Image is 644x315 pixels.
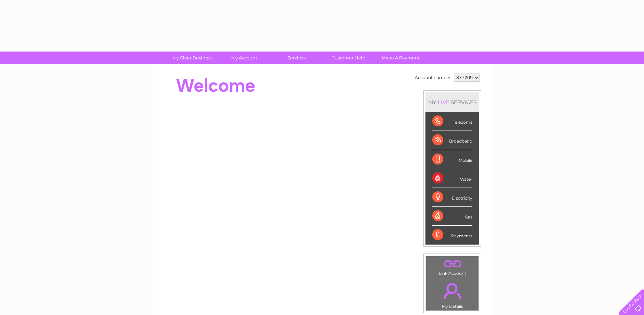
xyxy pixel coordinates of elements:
[436,99,451,105] div: LIVE
[426,256,479,278] td: Link Account
[432,131,472,150] div: Broadband
[426,277,479,311] td: My Details
[432,207,472,226] div: Gas
[428,258,477,270] a: .
[164,52,221,64] a: My Clear Business
[432,188,472,207] div: Electricity
[216,52,273,64] a: My Account
[372,52,429,64] a: Make A Payment
[432,112,472,131] div: Telecoms
[268,52,325,64] a: Services
[432,169,472,188] div: Water
[413,72,452,83] td: Account number
[432,150,472,169] div: Mobile
[428,279,477,303] a: .
[320,52,377,64] a: Customer Help
[432,226,472,244] div: Payments
[425,92,479,112] div: MY SERVICES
